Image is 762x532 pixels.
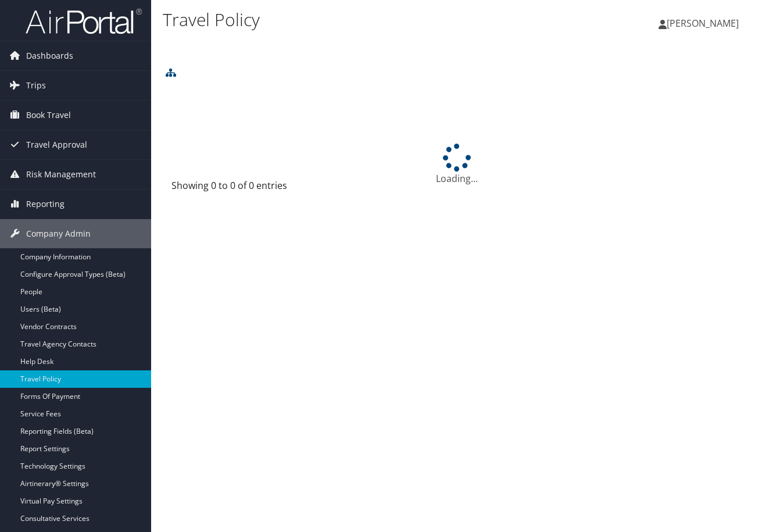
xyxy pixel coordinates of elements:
div: Loading... [163,144,750,185]
div: Showing 0 to 0 of 0 entries [171,178,301,198]
span: Dashboards [26,41,73,70]
span: Risk Management [26,160,96,189]
span: Trips [26,71,46,100]
a: [PERSON_NAME] [659,6,750,41]
img: airportal-logo.png [26,8,142,35]
span: Book Travel [26,101,71,130]
span: Travel Approval [26,130,87,159]
span: [PERSON_NAME] [667,17,739,30]
h1: Travel Policy [163,8,554,32]
span: Company Admin [26,219,91,248]
span: Reporting [26,190,65,219]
